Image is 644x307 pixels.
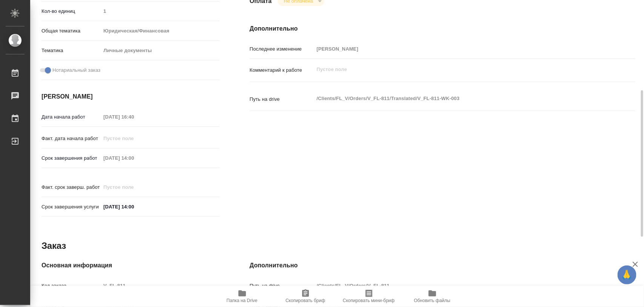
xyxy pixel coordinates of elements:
[101,111,167,122] input: Пустое поле
[41,135,101,142] p: Факт. дата начала работ
[250,261,636,270] h4: Дополнительно
[250,66,314,74] p: Комментарий к работе
[101,182,167,193] input: Пустое поле
[286,298,325,303] span: Скопировать бриф
[414,298,450,303] span: Обновить файлы
[101,153,167,164] input: Пустое поле
[343,298,395,303] span: Скопировать мини-бриф
[41,8,101,15] p: Кол-во единиц
[41,27,101,35] p: Общая тематика
[618,265,636,284] button: 🙏
[101,201,167,212] input: ✎ Введи что-нибудь
[314,92,603,105] textarea: /Clients/FL_V/Orders/V_FL-811/Translated/V_FL-811-WK-003
[41,240,66,252] h2: Заказ
[227,298,258,303] span: Папка на Drive
[52,66,100,74] span: Нотариальный заказ
[41,47,101,54] p: Тематика
[101,6,219,17] input: Пустое поле
[314,43,603,54] input: Пустое поле
[250,282,314,290] p: Путь на drive
[250,45,314,53] p: Последнее изменение
[41,113,101,121] p: Дата начала работ
[274,286,337,307] button: Скопировать бриф
[101,133,167,144] input: Пустое поле
[101,44,219,57] div: Личные документы
[621,267,633,283] span: 🙏
[41,184,101,191] p: Факт. срок заверш. работ
[41,154,101,162] p: Срок завершения работ
[250,24,636,33] h4: Дополнительно
[41,203,101,211] p: Срок завершения услуги
[211,286,274,307] button: Папка на Drive
[250,96,314,103] p: Путь на drive
[41,282,101,290] p: Код заказа
[314,280,603,291] input: Пустое поле
[41,261,220,270] h4: Основная информация
[401,286,464,307] button: Обновить файлы
[101,25,219,37] div: Юридическая/Финансовая
[41,92,220,101] h4: [PERSON_NAME]
[101,280,219,291] input: Пустое поле
[337,286,401,307] button: Скопировать мини-бриф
